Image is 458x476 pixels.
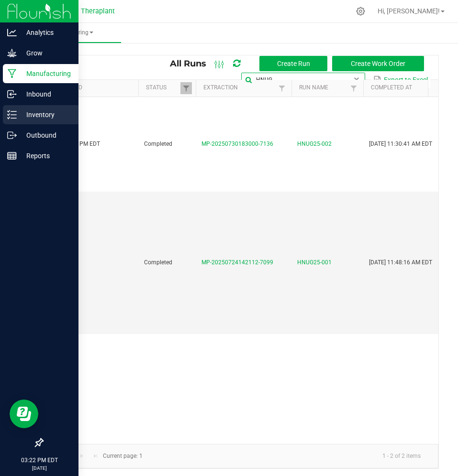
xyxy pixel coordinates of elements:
[170,55,431,72] div: All Runs
[81,7,115,15] span: Theraplant
[4,465,74,472] p: [DATE]
[276,82,288,94] a: Filter
[378,7,440,15] span: Hi, [PERSON_NAME]!
[17,27,74,38] p: Analytics
[148,448,428,464] kendo-pager-info: 1 - 2 of 2 items
[7,89,17,99] inline-svg: Inbound
[259,56,327,71] button: Create Run
[144,141,172,147] span: Completed
[7,151,17,161] inline-svg: Reports
[371,84,455,92] a: Completed AtSortable
[7,28,17,37] inline-svg: Analytics
[17,130,74,141] p: Outbound
[299,84,347,92] a: Run NameSortable
[7,110,17,119] inline-svg: Inventory
[201,259,273,266] span: MP-20250724142112-7099
[17,88,74,100] p: Inbound
[351,60,405,67] span: Create Work Order
[17,109,74,120] p: Inventory
[180,82,192,94] a: Filter
[203,84,276,92] a: ExtractionSortable
[277,60,310,67] span: Create Run
[4,456,74,465] p: 03:22 PM EDT
[17,68,74,79] p: Manufacturing
[353,76,360,84] span: clear
[7,130,17,140] inline-svg: Outbound
[348,82,359,94] a: Filter
[50,84,134,92] a: ScheduledSortable
[17,150,74,162] p: Reports
[369,259,432,266] span: [DATE] 11:48:16 AM EDT
[144,259,172,266] span: Completed
[43,444,438,468] kendo-pager: Current page: 1
[371,72,430,88] button: Export to Excel
[369,141,432,147] span: [DATE] 11:30:41 AM EDT
[355,7,367,16] div: Manage settings
[7,69,17,78] inline-svg: Manufacturing
[297,258,332,267] span: HNUG25-001
[146,84,180,92] a: StatusSortable
[201,141,273,147] span: MP-20250730183000-7136
[7,48,17,58] inline-svg: Grow
[10,400,38,428] iframe: Resource center
[332,56,424,71] button: Create Work Order
[241,73,365,87] input: Search by Run Name, Extraction, Machine, or Lot Number
[297,140,332,149] span: HNUG25-002
[17,47,74,59] p: Grow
